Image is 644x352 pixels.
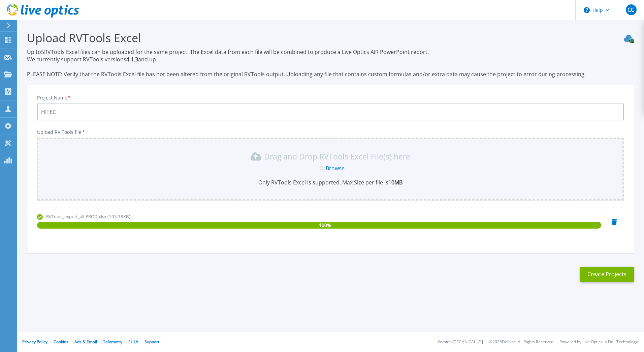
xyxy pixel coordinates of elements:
h3: Upload RVTools Excel [27,30,634,46]
span: 100 % [319,222,331,229]
a: Ads & Email [74,339,97,345]
a: Support [144,339,159,345]
a: EULA [128,339,138,345]
a: Browse [326,165,345,172]
div: Drag and Drop RVTools Excel File(s) here OrBrowseOnly RVTools Excel is supported, Max Size per fi... [41,151,620,186]
strong: 4.1.3 [126,56,138,63]
li: Powered by Live Optics, a Dell Technology [559,340,638,344]
label: Project Name [37,95,71,100]
p: Drag and Drop RVTools Excel File(s) here [264,153,410,160]
p: Up to 5 RVTools Excel files can be uploaded for the same project. The Excel data from each file w... [27,48,634,78]
li: Version: [TECHNICAL_ID] [438,340,483,344]
a: Privacy Policy [22,339,47,345]
a: Cookies [54,339,68,345]
span: CC [627,7,634,12]
p: Upload RV Tools file [37,129,624,135]
b: 10MB [388,179,402,186]
li: © 2025 Dell Inc. All Rights Reserved [489,340,553,344]
span: RVTools_export_all-PROD.xlsx (103.38KB) [46,213,130,219]
p: Only RVTools Excel is supported, Max Size per file is [41,179,620,186]
button: Create Projects [580,267,634,282]
a: Telemetry [103,339,122,345]
input: Enter Project Name [37,104,624,120]
span: Or [319,165,326,172]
